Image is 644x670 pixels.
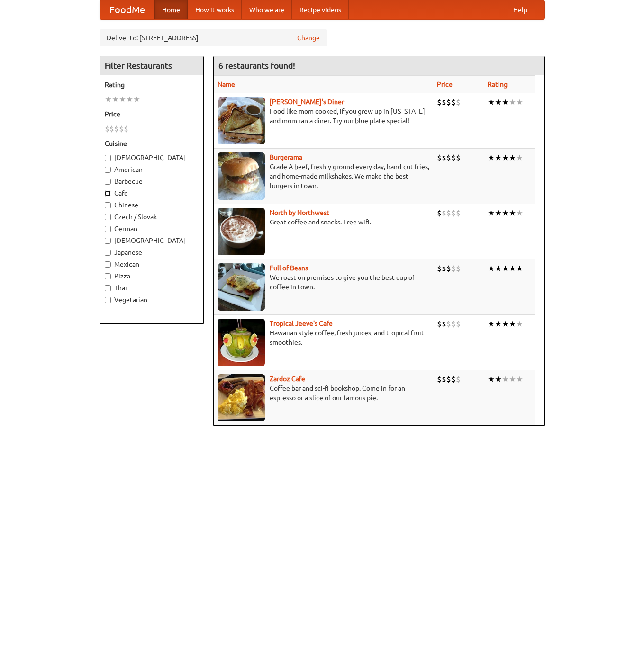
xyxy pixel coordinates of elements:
[516,208,523,218] li: ★
[105,250,111,256] input: Japanese
[502,208,509,218] li: ★
[456,97,461,107] li: $
[105,238,111,244] input: [DEMOGRAPHIC_DATA]
[188,0,242,19] a: How it works
[100,0,154,19] a: FoodMe
[488,208,495,218] li: ★
[242,0,292,19] a: Who we are
[451,319,456,329] li: $
[105,188,199,198] label: Cafe
[105,297,111,303] input: Vegetarian
[218,217,429,227] p: Great coffee and snacks. Free wifi.
[516,263,523,274] li: ★
[442,208,446,218] li: $
[105,139,199,148] h5: Cuisine
[218,263,265,311] img: beans.jpg
[218,208,265,255] img: north.jpg
[451,374,456,384] li: $
[270,320,333,327] b: Tropical Jeeve's Cafe
[218,374,265,421] img: zardoz.jpg
[437,80,453,88] a: Price
[105,273,111,279] input: Pizza
[502,152,509,163] li: ★
[495,208,502,218] li: ★
[105,224,199,233] label: German
[506,0,535,19] a: Help
[105,80,199,89] h5: Rating
[133,94,140,105] li: ★
[442,152,446,163] li: $
[292,0,349,19] a: Recipe videos
[105,271,199,281] label: Pizza
[495,263,502,274] li: ★
[488,374,495,384] li: ★
[442,319,446,329] li: $
[502,97,509,107] li: ★
[509,263,516,274] li: ★
[105,236,199,245] label: [DEMOGRAPHIC_DATA]
[502,319,509,329] li: ★
[488,97,495,107] li: ★
[446,319,451,329] li: $
[488,152,495,163] li: ★
[100,56,203,75] h4: Filter Restaurants
[270,375,305,383] a: Zardoz Cafe
[488,263,495,274] li: ★
[270,209,329,216] a: North by Northwest
[456,319,461,329] li: $
[456,374,461,384] li: $
[437,208,442,218] li: $
[495,319,502,329] li: ★
[105,200,199,210] label: Chinese
[270,153,302,161] a: Burgerama
[105,248,199,257] label: Japanese
[456,152,461,163] li: $
[270,98,344,106] b: [PERSON_NAME]'s Diner
[105,226,111,232] input: German
[451,263,456,274] li: $
[218,80,235,88] a: Name
[509,374,516,384] li: ★
[451,97,456,107] li: $
[442,374,446,384] li: $
[488,80,508,88] a: Rating
[446,263,451,274] li: $
[218,273,429,292] p: We roast on premises to give you the best cup of coffee in town.
[446,152,451,163] li: $
[218,152,265,200] img: burgerama.jpg
[105,202,111,208] input: Chinese
[442,263,446,274] li: $
[446,374,451,384] li: $
[446,208,451,218] li: $
[495,152,502,163] li: ★
[270,264,308,272] a: Full of Beans
[105,94,112,105] li: ★
[105,155,111,161] input: [DEMOGRAPHIC_DATA]
[126,94,133,105] li: ★
[509,208,516,218] li: ★
[218,162,429,190] p: Grade A beef, freshly ground every day, hand-cut fries, and home-made milkshakes. We make the bes...
[114,124,119,134] li: $
[105,283,199,293] label: Thai
[100,29,327,46] div: Deliver to: [STREET_ADDRESS]
[105,261,111,268] input: Mexican
[218,97,265,144] img: sallys.jpg
[218,107,429,125] p: Food like mom cooked, if you grew up in [US_STATE] and mom ran a diner. Try our blue plate special!
[105,167,111,173] input: American
[119,94,126,105] li: ★
[437,97,442,107] li: $
[105,179,111,185] input: Barbecue
[105,109,199,119] h5: Price
[218,328,429,347] p: Hawaiian style coffee, fresh juices, and tropical fruit smoothies.
[509,152,516,163] li: ★
[451,208,456,218] li: $
[218,384,429,402] p: Coffee bar and sci-fi bookshop. Come in for an espresso or a slice of our famous pie.
[105,212,199,222] label: Czech / Slovak
[105,177,199,186] label: Barbecue
[495,374,502,384] li: ★
[495,97,502,107] li: ★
